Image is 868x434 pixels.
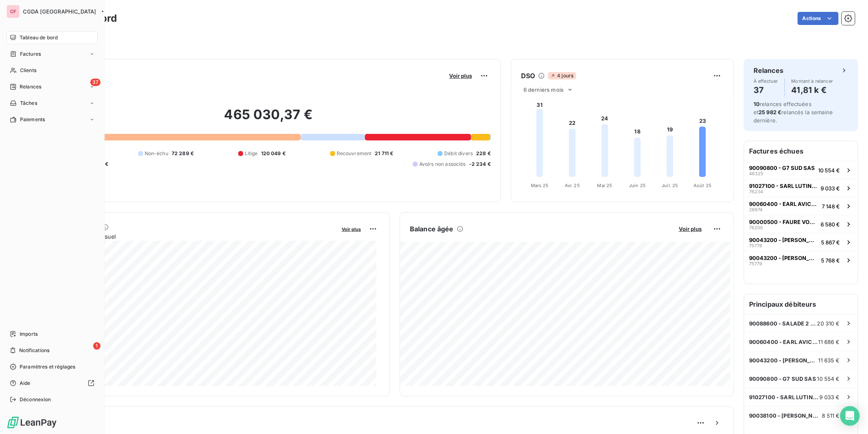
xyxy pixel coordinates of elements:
span: 9 033 € [819,394,840,400]
tspan: Avr. 25 [565,183,580,188]
h4: 37 [754,84,778,97]
span: Voir plus [679,226,702,232]
div: CF [7,5,20,18]
span: À effectuer [754,79,778,84]
span: 4 jours [548,72,576,79]
span: 11 686 € [819,339,840,345]
button: 90043200 - [PERSON_NAME]757785 867 € [744,233,858,251]
span: 91027100 - SARL LUTINISE [749,183,817,189]
span: 5 867 € [821,239,840,246]
span: Déconnexion [20,396,51,403]
span: 228 € [476,150,491,157]
span: 7 148 € [822,203,840,210]
span: 75778 [749,243,762,248]
span: 72 289 € [172,150,194,157]
h6: Factures échues [744,141,858,161]
span: 26974 [749,207,763,212]
tspan: Août 25 [694,183,711,188]
button: 90060400 - EARL AVICOLE DES COSTIERES269747 148 € [744,197,858,215]
span: Paiements [20,116,45,123]
span: Voir plus [449,72,472,79]
span: 37 [90,79,101,86]
span: 21 711 € [375,150,394,157]
span: 10 [754,101,760,107]
img: Logo LeanPay [7,416,57,429]
span: Montant à relancer [792,79,833,84]
span: 90060400 - EARL AVICOLE DES COSTIERES [749,339,819,345]
span: Recouvrement [337,150,372,157]
span: Relances [20,83,41,90]
button: Voir plus [676,225,704,233]
h6: Balance âgée [410,224,454,234]
span: Tâches [20,99,37,107]
span: 90000500 - FAURE VOLAILLES [749,219,817,225]
a: Factures [7,47,98,61]
a: Clients [7,64,98,77]
button: 90000500 - FAURE VOLAILLES762006 580 € [744,215,858,233]
span: 6 derniers mois [523,86,564,93]
span: 1 [93,342,101,350]
span: Chiffre d'affaires mensuel [46,232,336,241]
span: 10 554 € [818,167,840,174]
button: 91027100 - SARL LUTINISE762349 033 € [744,179,858,197]
tspan: Juin 25 [629,183,646,188]
span: 90090800 - G7 SUD SAS [749,165,815,171]
span: 90043200 - [PERSON_NAME] [749,357,819,364]
span: 20 310 € [817,320,840,327]
a: Aide [7,377,98,390]
span: 76234 [749,189,763,194]
span: -2 234 € [469,160,491,168]
span: 90038100 - [PERSON_NAME] MONSIEUR [749,412,822,419]
span: relances effectuées et relancés la semaine dernière. [754,101,833,124]
tspan: Mars 25 [531,183,549,188]
h6: Relances [754,66,783,75]
span: Factures [20,50,41,58]
tspan: Mai 25 [597,183,613,188]
button: Voir plus [339,225,363,233]
a: Tableau de bord [7,31,98,44]
span: Notifications [19,347,49,354]
span: Litige [245,150,258,157]
span: Aide [20,380,31,387]
a: Paramètres et réglages [7,360,98,373]
a: 37Relances [7,80,98,93]
span: 6 580 € [821,221,840,228]
div: Open Intercom Messenger [840,406,860,426]
span: Non-échu [145,150,168,157]
span: 46325 [749,171,763,176]
h2: 465 030,37 € [46,106,491,131]
h4: 41,81 k € [792,84,833,97]
span: 75779 [749,261,762,266]
a: Imports [7,328,98,341]
span: 8 511 € [822,412,840,419]
h6: Principaux débiteurs [744,294,858,314]
span: Voir plus [342,226,361,232]
span: Paramètres et réglages [20,363,75,371]
h6: DSO [521,71,535,81]
span: 90043200 - [PERSON_NAME] [749,237,818,243]
button: Voir plus [447,72,474,79]
button: Actions [798,12,839,25]
span: 120 049 € [261,150,286,157]
span: 90060400 - EARL AVICOLE DES COSTIERES [749,201,819,207]
span: CGDA [GEOGRAPHIC_DATA] [23,8,96,15]
span: Tableau de bord [20,34,58,41]
span: 90090800 - G7 SUD SAS [749,375,816,382]
tspan: Juil. 25 [662,183,678,188]
span: Débit divers [444,150,473,157]
span: 76200 [749,225,763,230]
span: Clients [20,67,36,74]
span: Imports [20,330,38,338]
span: 90043200 - [PERSON_NAME] [749,255,818,261]
button: 90090800 - G7 SUD SAS4632510 554 € [744,161,858,179]
span: Avoirs non associés [419,160,466,168]
a: Paiements [7,113,98,126]
span: 5 768 € [821,257,840,264]
a: Tâches [7,97,98,110]
span: 25 982 € [758,109,781,115]
button: 90043200 - [PERSON_NAME]757795 768 € [744,251,858,269]
span: 90088600 - SALADE 2 FRUITS [749,320,817,327]
span: 11 635 € [819,357,840,364]
span: 9 033 € [821,185,840,192]
span: 91027100 - SARL LUTINISE [749,394,819,400]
